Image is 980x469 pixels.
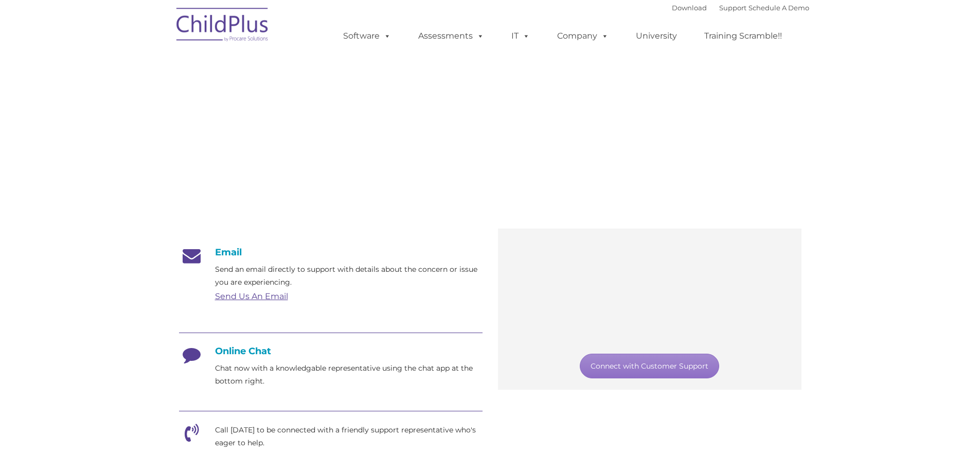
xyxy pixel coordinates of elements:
p: Chat now with a knowledgable representative using the chat app at the bottom right. [215,362,483,388]
p: Call [DATE] to be connected with a friendly support representative who's eager to help. [215,424,483,449]
p: Send an email directly to support with details about the concern or issue you are experiencing. [215,263,483,289]
a: Support [719,4,746,12]
h4: Email [179,247,483,258]
a: IT [501,26,540,46]
img: ChildPlus by Procare Solutions [171,1,274,52]
a: Company [547,26,619,46]
font: | [672,4,809,12]
a: University [626,26,687,46]
a: Download [672,4,707,12]
a: Training Scramble!! [694,26,792,46]
a: Assessments [408,26,494,46]
a: Schedule A Demo [749,4,809,12]
a: Connect with Customer Support [580,354,719,378]
a: Software [333,26,401,46]
a: Send Us An Email [215,291,288,301]
h4: Online Chat [179,345,483,357]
